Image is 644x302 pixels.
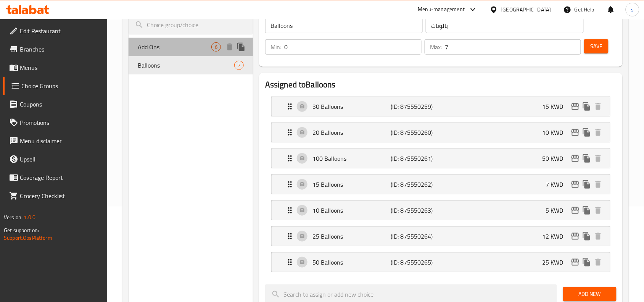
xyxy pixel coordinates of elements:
[570,127,581,138] button: edit
[391,154,443,163] p: (ID: 875550261)
[570,179,581,190] button: edit
[312,154,391,163] p: 100 Balloons
[138,61,234,70] span: Balloons
[20,173,101,182] span: Coverage Report
[272,123,610,142] div: Expand
[272,227,610,246] div: Expand
[265,223,617,249] li: Expand
[3,150,108,168] a: Upsell
[20,191,101,200] span: Grocery Checklist
[265,120,617,145] li: Expand
[212,44,221,51] span: 6
[543,258,570,267] p: 25 KWD
[418,5,465,14] div: Menu-management
[3,95,108,113] a: Coupons
[20,118,101,127] span: Promotions
[569,289,610,299] span: Add New
[272,175,610,194] div: Expand
[581,101,592,112] button: duplicate
[20,26,101,36] span: Edit Restaurant
[501,5,551,14] div: [GEOGRAPHIC_DATA]
[265,94,617,120] li: Expand
[546,206,570,215] p: 5 KWD
[3,22,108,40] a: Edit Restaurant
[581,205,592,216] button: duplicate
[265,79,617,90] h2: Assigned to Balloons
[20,100,101,109] span: Coupons
[570,257,581,268] button: edit
[592,127,604,138] button: delete
[3,113,108,132] a: Promotions
[581,257,592,268] button: duplicate
[543,128,570,137] p: 10 KWD
[312,102,391,111] p: 30 Balloons
[265,249,617,275] li: Expand
[312,258,391,267] p: 50 Balloons
[391,232,443,241] p: (ID: 875550264)
[563,287,617,301] button: Add New
[592,101,604,112] button: delete
[570,153,581,164] button: edit
[581,231,592,242] button: duplicate
[235,62,243,69] span: 7
[570,231,581,242] button: edit
[391,258,443,267] p: (ID: 875550265)
[129,56,253,74] div: Balloons7
[270,42,281,52] p: Min:
[265,171,617,197] li: Expand
[3,132,108,150] a: Menu disclaimer
[3,58,108,77] a: Menus
[20,45,101,54] span: Branches
[581,127,592,138] button: duplicate
[430,42,442,52] p: Max:
[312,180,391,189] p: 15 Balloons
[265,145,617,171] li: Expand
[543,232,570,241] p: 12 KWD
[138,42,211,52] span: Add Ons
[4,233,52,243] a: Support.OpsPlatform
[265,197,617,223] li: Expand
[129,38,253,56] div: Add Ons6deleteduplicate
[391,128,443,137] p: (ID: 875550260)
[224,41,235,53] button: delete
[24,212,35,222] span: 1.0.0
[235,41,247,53] button: duplicate
[3,40,108,58] a: Branches
[581,153,592,164] button: duplicate
[4,212,23,222] span: Version:
[391,206,443,215] p: (ID: 875550263)
[570,205,581,216] button: edit
[3,168,108,187] a: Coverage Report
[543,102,570,111] p: 15 KWD
[581,179,592,190] button: duplicate
[592,205,604,216] button: delete
[592,231,604,242] button: delete
[391,102,443,111] p: (ID: 875550259)
[3,77,108,95] a: Choice Groups
[272,97,610,116] div: Expand
[272,201,610,220] div: Expand
[590,42,602,51] span: Save
[272,253,610,272] div: Expand
[592,153,604,164] button: delete
[543,154,570,163] p: 50 KWD
[391,180,443,189] p: (ID: 875550262)
[312,128,391,137] p: 20 Balloons
[234,61,244,70] div: Choices
[592,179,604,190] button: delete
[546,180,570,189] p: 7 KWD
[312,206,391,215] p: 10 Balloons
[3,187,108,205] a: Grocery Checklist
[592,257,604,268] button: delete
[20,136,101,145] span: Menu disclaimer
[21,81,101,90] span: Choice Groups
[4,225,39,235] span: Get support on:
[584,39,609,53] button: Save
[20,155,101,164] span: Upsell
[211,42,221,52] div: Choices
[312,232,391,241] p: 25 Balloons
[129,15,253,35] input: search
[570,101,581,112] button: edit
[20,63,101,72] span: Menus
[631,5,634,14] span: s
